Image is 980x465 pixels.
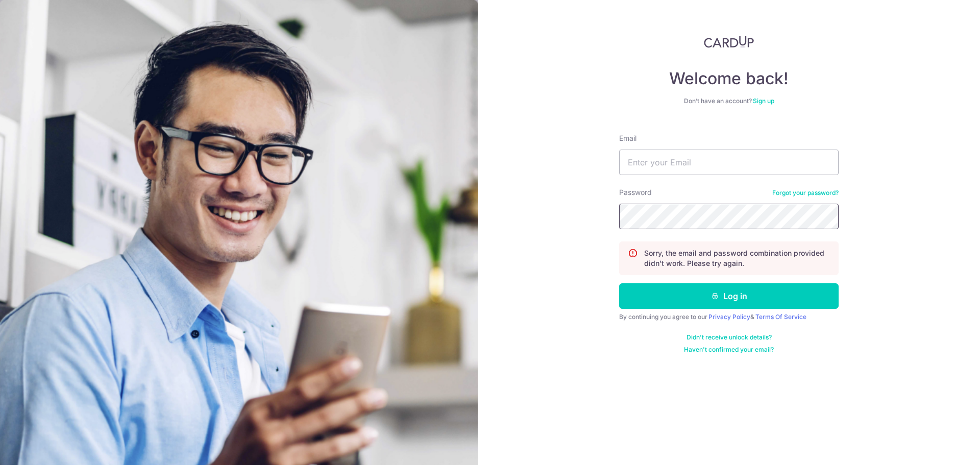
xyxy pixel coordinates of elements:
input: Enter your Email [619,150,839,175]
a: Haven't confirmed your email? [684,346,774,354]
label: Password [619,187,652,198]
div: Don’t have an account? [619,97,839,105]
a: Privacy Policy [708,313,750,321]
a: Didn't receive unlock details? [687,333,772,341]
a: Sign up [753,97,774,105]
label: Email [619,133,636,143]
img: CardUp Logo [704,36,754,48]
a: Forgot your password? [772,189,839,197]
p: Sorry, the email and password combination provided didn't work. Please try again. [644,248,830,268]
div: By continuing you agree to our & [619,313,839,321]
button: Log in [619,283,839,309]
h4: Welcome back! [619,68,839,89]
a: Terms Of Service [755,313,806,321]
